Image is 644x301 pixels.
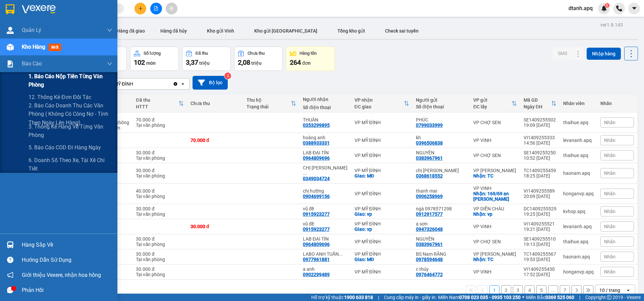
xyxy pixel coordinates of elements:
div: thaihue.apq [563,239,594,244]
span: Tổng kho gửi [337,28,365,34]
div: Nhận: vp [473,211,517,217]
span: 2,08 [238,58,250,66]
button: caret-down [628,3,640,14]
div: VP CHỢ SEN [473,153,517,158]
span: ... [339,251,343,257]
div: VP VINH [473,138,517,143]
div: VP MỸ ĐÌNH [355,153,409,158]
div: PHÚC [416,117,467,122]
div: 19:25 [DATE] [524,211,556,217]
th: Toggle SortBy [132,95,187,112]
div: ngà 0978571298 [416,206,467,211]
span: Miền Bắc [526,294,574,301]
div: 70.000 đ [191,138,240,143]
div: vũ đề [303,206,348,211]
span: Nhãn [604,239,615,244]
div: vũ đề [303,221,348,227]
span: Nhãn [604,138,615,143]
div: SE1409255502 [524,117,556,122]
button: file-add [150,3,162,14]
div: HTTT [136,104,178,109]
div: Nhận: TC [473,257,517,262]
div: LABO ANH TUẤN 02435131616 [303,251,348,257]
div: 0799033999 [416,122,443,128]
div: VP MỸ ĐÌNH [355,191,409,196]
div: Giao: vp [355,227,409,232]
span: Nhãn [604,224,615,229]
div: c thúy [416,266,467,272]
span: triệu [251,60,262,66]
div: thaihue.apq [563,153,594,158]
span: Nhãn [604,120,615,125]
div: VP CHỢ SEN [473,120,517,125]
span: Nhãn [604,209,615,214]
img: warehouse-icon [7,241,14,248]
span: Nhãn [604,153,615,158]
div: 30.000 đ [136,168,183,173]
span: triệu [199,60,210,66]
th: Toggle SortBy [470,95,520,112]
div: VP MỸ ĐÌNH [355,138,409,143]
div: ĐC giao [355,104,404,109]
span: file-add [154,6,158,11]
button: Đã thu3,37 triệu [182,47,231,71]
img: warehouse-icon [7,27,14,34]
span: 1. Báo cáo nộp tiền từng văn phòng [29,72,112,89]
div: LAB ĐẠI TÍN [303,236,348,242]
div: 0902299489 [303,272,330,277]
div: thaihue.apq [563,120,594,125]
span: 264 [290,58,301,66]
div: chị hường [303,188,348,194]
div: Hàng tồn [300,51,317,56]
div: VP MỸ ĐÌNH [355,120,409,125]
div: VI1409255521 [524,221,556,227]
div: VP [PERSON_NAME] [473,251,517,257]
span: caret-down [631,5,637,11]
div: Tại văn phòng [136,173,183,179]
strong: 0708 023 035 - 0935 103 250 [459,295,521,300]
span: Kho gửi [GEOGRAPHIC_DATA] [254,28,317,34]
div: LAB ĐẠI TÍN [303,150,348,155]
div: VP VINH [473,186,517,191]
div: Đã thu [136,97,178,103]
button: Chưa thu2,08 triệu [234,47,283,71]
div: thanh mai [416,188,467,194]
img: warehouse-icon [7,44,14,51]
span: Quản Lý [22,26,41,34]
div: DC1409255529 [524,206,556,211]
span: dtanh.apq [563,4,598,12]
div: Nhận: TC [473,173,517,179]
img: phone-icon [616,5,622,11]
div: 30.000 đ [136,150,183,155]
div: VP CHỢ SEN [473,239,517,244]
div: 70.000 đ [136,117,183,122]
div: ĐC lấy [473,104,512,109]
div: Tại văn phòng [136,211,183,217]
div: VP DIỄN CHÂU [473,206,517,211]
span: notification [7,272,13,278]
div: Chưa thu [191,101,240,106]
div: Chưa thu [248,51,265,56]
span: ... [303,170,307,176]
div: 0964809696 [303,155,330,161]
span: ⚪️ [522,296,524,299]
div: Hướng dẫn sử dụng [22,255,112,265]
div: TC1409255567 [524,251,556,257]
span: message [7,287,13,293]
div: VP [PERSON_NAME] [473,168,517,173]
div: VP MỸ ĐÌNH [355,221,409,227]
div: 10 / trang [599,287,620,294]
svg: Clear value [173,81,178,87]
div: 0388933331 [303,140,330,146]
div: 19:13 [DATE] [524,242,556,247]
div: Tại văn phòng [136,257,183,262]
div: 30.000 đ [136,266,183,272]
div: Số điện thoại [303,105,348,110]
div: Người gửi [416,97,467,103]
span: mới [49,44,61,51]
div: 0947326048 [416,227,443,232]
div: 0977961881 [303,257,330,262]
div: 0368618552 [416,173,443,179]
div: Trạng thái [247,104,291,109]
button: 1 [489,285,499,295]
